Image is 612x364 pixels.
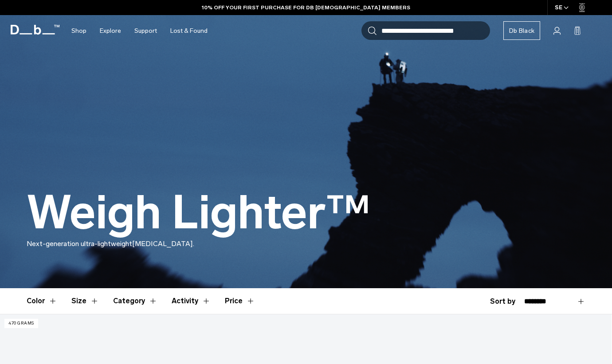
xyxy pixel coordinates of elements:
button: Toggle Filter [172,288,211,314]
button: Toggle Price [225,288,255,314]
button: Toggle Filter [113,288,157,314]
a: Explore [100,15,121,47]
h1: Weigh Lighter™ [27,187,370,239]
a: Shop [71,15,86,47]
button: Toggle Filter [71,288,99,314]
nav: Main Navigation [65,15,214,47]
span: Next-generation ultra-lightweight [27,239,132,248]
a: Support [134,15,157,47]
a: 10% OFF YOUR FIRST PURCHASE FOR DB [DEMOGRAPHIC_DATA] MEMBERS [202,4,410,12]
a: Db Black [503,21,540,40]
p: 470 grams [4,319,38,328]
button: Toggle Filter [27,288,57,314]
a: Lost & Found [170,15,208,47]
span: [MEDICAL_DATA]. [132,239,194,248]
